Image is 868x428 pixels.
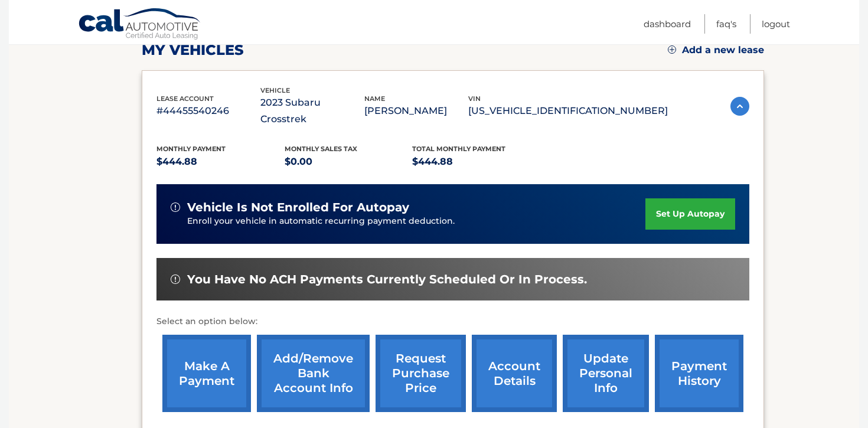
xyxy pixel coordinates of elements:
p: 2023 Subaru Crosstrek [260,94,364,128]
span: Total Monthly Payment [412,145,505,153]
span: lease account [156,94,214,103]
a: set up autopay [645,198,735,230]
span: vehicle [260,86,290,94]
a: payment history [655,335,743,412]
a: make a payment [162,335,251,412]
a: Add/Remove bank account info [257,335,370,412]
span: vehicle is not enrolled for autopay [187,200,409,215]
p: $0.00 [285,153,413,170]
a: FAQ's [716,14,736,34]
span: vin [468,94,481,103]
a: Logout [762,14,790,34]
a: Add a new lease [668,44,764,56]
a: update personal info [563,335,649,412]
span: name [364,94,385,103]
p: $444.88 [156,153,285,170]
p: $444.88 [412,153,540,170]
h2: my vehicles [142,41,244,59]
img: alert-white.svg [171,202,180,212]
img: alert-white.svg [171,275,180,284]
img: add.svg [668,45,676,54]
p: #44455540246 [156,103,260,119]
a: account details [472,335,557,412]
span: Monthly sales Tax [285,145,357,153]
img: accordion-active.svg [730,97,749,116]
span: Monthly Payment [156,145,226,153]
p: Select an option below: [156,315,749,329]
a: Cal Automotive [78,8,202,42]
p: Enroll your vehicle in automatic recurring payment deduction. [187,215,645,228]
p: [US_VEHICLE_IDENTIFICATION_NUMBER] [468,103,668,119]
a: Dashboard [644,14,691,34]
p: [PERSON_NAME] [364,103,468,119]
span: You have no ACH payments currently scheduled or in process. [187,272,587,287]
a: request purchase price [376,335,466,412]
